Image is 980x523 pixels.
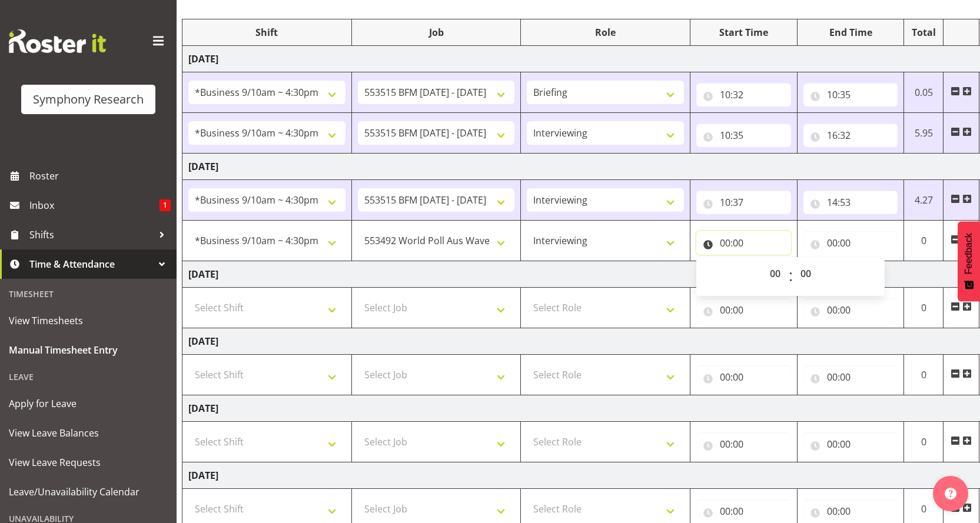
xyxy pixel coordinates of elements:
td: 0 [904,221,944,261]
input: Click to select... [696,83,791,106]
input: Click to select... [696,432,791,456]
span: Roster [29,167,171,185]
span: Manual Timesheet Entry [9,341,168,359]
span: View Leave Balances [9,424,168,442]
span: : [789,262,793,291]
a: Apply for Leave [3,389,174,418]
button: Feedback - Show survey [958,221,980,301]
div: Start Time [696,25,791,39]
a: View Timesheets [3,306,174,335]
input: Click to select... [803,432,898,456]
td: 0 [904,422,944,462]
input: Click to select... [696,191,791,214]
a: Manual Timesheet Entry [3,335,174,365]
input: Click to select... [696,499,791,523]
div: Leave [3,365,174,389]
img: help-xxl-2.png [945,488,956,499]
img: Rosterit website logo [9,29,106,53]
div: End Time [803,25,898,39]
input: Click to select... [696,365,791,389]
span: View Leave Requests [9,454,168,471]
td: 0.05 [904,72,944,113]
span: Leave/Unavailability Calendar [9,483,168,501]
span: Time & Attendance [29,255,153,273]
div: Shift [188,25,346,39]
input: Click to select... [803,124,898,147]
span: Feedback [964,233,974,274]
input: Click to select... [803,365,898,389]
span: Inbox [29,196,160,214]
input: Click to select... [696,231,791,255]
span: 1 [160,199,171,211]
td: 0 [904,288,944,328]
span: View Timesheets [9,312,168,329]
div: Total [910,25,937,39]
span: Apply for Leave [9,395,168,412]
input: Click to select... [696,124,791,147]
input: Click to select... [803,231,898,255]
td: 0 [904,355,944,395]
td: 5.95 [904,113,944,154]
input: Click to select... [803,191,898,214]
a: View Leave Balances [3,418,174,448]
input: Click to select... [803,83,898,106]
td: 4.27 [904,180,944,221]
div: Symphony Research [33,91,144,108]
div: Timesheet [3,282,174,306]
a: View Leave Requests [3,448,174,477]
input: Click to select... [696,298,791,322]
input: Click to select... [803,499,898,523]
div: Role [527,25,684,39]
span: Shifts [29,226,153,244]
div: Job [358,25,515,39]
a: Leave/Unavailability Calendar [3,477,174,507]
input: Click to select... [803,298,898,322]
